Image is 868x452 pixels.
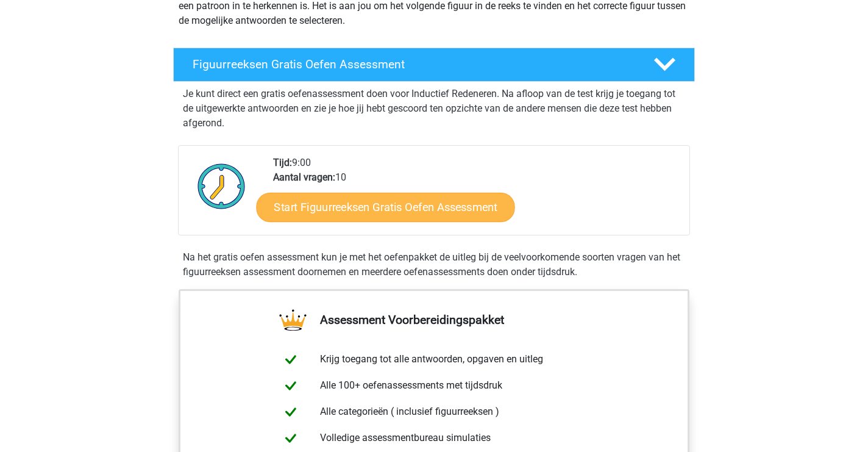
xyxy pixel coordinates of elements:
[273,171,335,183] b: Aantal vragen:
[193,57,634,71] h4: Figuurreeksen Gratis Oefen Assessment
[257,192,515,221] a: Start Figuurreeksen Gratis Oefen Assessment
[264,156,689,235] div: 9:00 10
[178,250,690,279] div: Na het gratis oefen assessment kun je met het oefenpakket de uitleg bij de veelvoorkomende soorte...
[168,48,700,82] a: Figuurreeksen Gratis Oefen Assessment
[191,156,252,217] img: Klok
[273,157,292,168] b: Tijd:
[183,87,685,131] p: Je kunt direct een gratis oefenassessment doen voor Inductief Redeneren. Na afloop van de test kr...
